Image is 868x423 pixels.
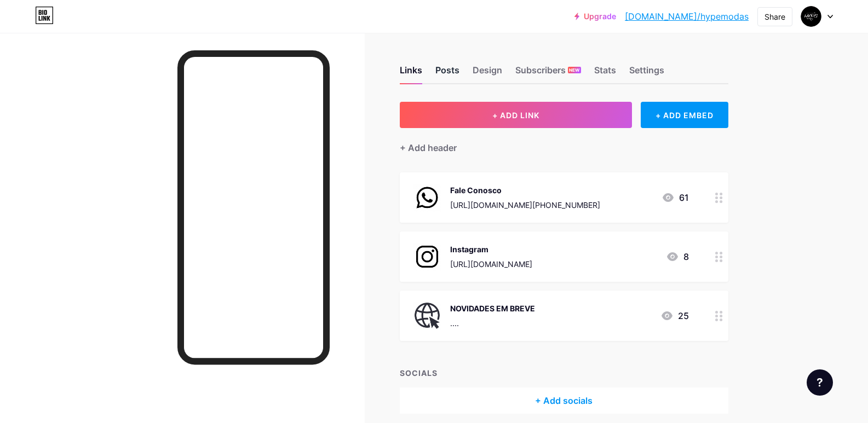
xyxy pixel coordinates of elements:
span: + ADD LINK [492,111,539,120]
div: 8 [666,250,689,263]
div: Share [764,11,785,22]
div: .... [450,317,535,329]
a: Upgrade [574,12,616,21]
div: + Add header [400,141,457,154]
img: hypemodas [801,6,821,27]
div: 25 [660,309,689,322]
div: NOVIDADES EM BREVE [450,303,535,314]
div: Posts [435,63,459,83]
img: Instagram [413,242,441,271]
a: [DOMAIN_NAME]/hypemodas [625,10,749,23]
div: 61 [662,191,689,204]
div: + Add socials [400,387,728,414]
span: NEW [569,67,579,73]
div: Settings [629,63,664,83]
div: [URL][DOMAIN_NAME] [450,258,532,270]
div: + ADD EMBED [641,102,728,128]
div: [URL][DOMAIN_NAME][PHONE_NUMBER] [450,199,600,211]
div: SOCIALS [400,367,728,379]
div: Links [400,63,422,83]
div: Fale Conosco [450,184,600,196]
div: Instagram [450,244,532,255]
img: Fale Conosco [413,183,441,212]
div: Design [473,63,502,83]
img: NOVIDADES EM BREVE [413,302,441,330]
button: + ADD LINK [400,102,633,128]
div: Stats [594,63,616,83]
div: Subscribers [515,63,581,83]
